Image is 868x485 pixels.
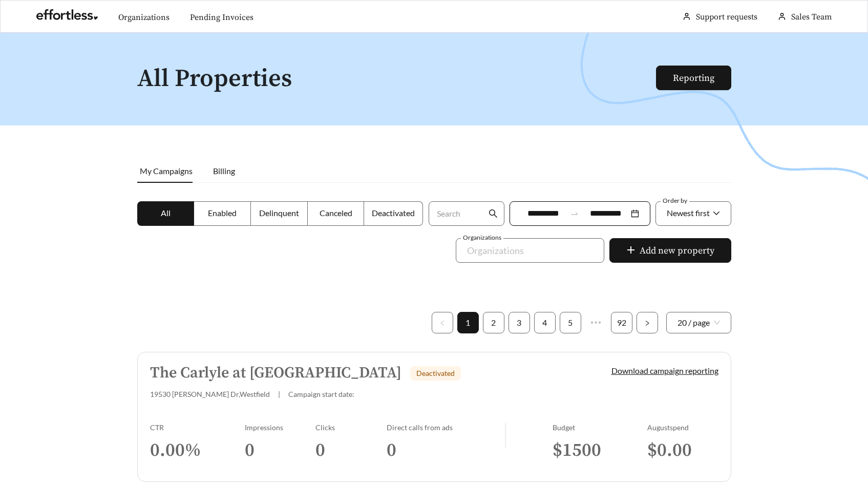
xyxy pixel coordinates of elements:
[553,439,647,462] h3: $ 1500
[696,12,757,22] a: Support requests
[245,439,316,462] h3: 0
[161,208,171,218] span: All
[137,352,731,482] a: The Carlyle at [GEOGRAPHIC_DATA]Deactivated19530 [PERSON_NAME] Dr,Westfield|Campaign start date:D...
[150,423,245,432] div: CTR
[190,12,253,23] a: Pending Invoices
[458,312,478,333] a: 1
[656,66,731,90] button: Reporting
[611,312,632,333] a: 92
[483,312,504,333] li: 2
[647,423,718,432] div: August spend
[315,439,387,462] h3: 0
[791,12,832,22] span: Sales Team
[259,208,299,218] span: Delinquent
[560,312,581,333] a: 5
[320,208,352,218] span: Canceled
[118,12,170,23] a: Organizations
[387,439,505,462] h3: 0
[667,208,710,218] span: Newest first
[432,312,453,333] button: left
[372,208,415,218] span: Deactivated
[387,423,505,432] div: Direct calls from ads
[570,209,579,218] span: to
[213,166,235,176] span: Billing
[278,390,280,398] span: |
[137,66,657,93] h1: All Properties
[457,312,479,333] li: 1
[611,312,632,333] li: 92
[509,312,530,333] a: 3
[644,320,650,326] span: right
[647,439,718,462] h3: $ 0.00
[626,245,636,257] span: plus
[585,312,607,333] li: Next 5 Pages
[432,312,453,333] li: Previous Page
[150,390,270,398] span: 19530 [PERSON_NAME] Dr , Westfield
[150,365,401,382] h5: The Carlyle at [GEOGRAPHIC_DATA]
[585,312,607,333] span: •••
[150,439,245,462] h3: 0.00 %
[489,209,498,218] span: search
[534,312,556,333] li: 4
[509,312,530,333] li: 3
[208,208,237,218] span: Enabled
[637,312,658,333] button: right
[535,312,555,333] a: 4
[288,390,354,398] span: Campaign start date:
[140,166,193,176] span: My Campaigns
[553,423,647,432] div: Budget
[637,312,658,333] li: Next Page
[416,369,455,377] span: Deactivated
[570,209,579,218] span: swap-right
[245,423,316,432] div: Impressions
[439,320,446,326] span: left
[640,244,714,258] span: Add new property
[678,312,720,333] span: 20 / page
[609,238,731,263] button: plusAdd new property
[560,312,581,333] li: 5
[666,312,731,333] div: Page Size
[611,366,718,375] a: Download campaign reporting
[315,423,387,432] div: Clicks
[483,312,504,333] a: 2
[505,423,506,448] img: line
[673,72,714,84] a: Reporting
